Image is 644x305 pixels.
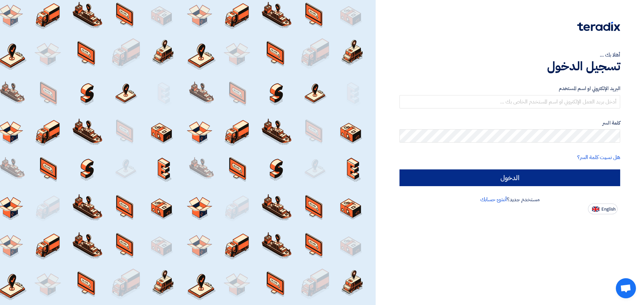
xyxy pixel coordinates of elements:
[577,22,620,31] img: Teradix logo
[480,196,507,204] a: أنشئ حسابك
[592,207,599,212] img: en-US.png
[399,59,620,74] h1: تسجيل الدخول
[616,278,636,298] div: Open chat
[399,51,620,59] div: أهلا بك ...
[399,196,620,204] div: مستخدم جديد؟
[399,119,620,127] label: كلمة السر
[577,153,620,161] a: هل نسيت كلمة السر؟
[588,204,618,214] button: English
[399,169,620,186] input: الدخول
[399,85,620,92] label: البريد الإلكتروني او اسم المستخدم
[601,207,615,212] span: English
[399,95,620,108] input: أدخل بريد العمل الإلكتروني او اسم المستخدم الخاص بك ...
